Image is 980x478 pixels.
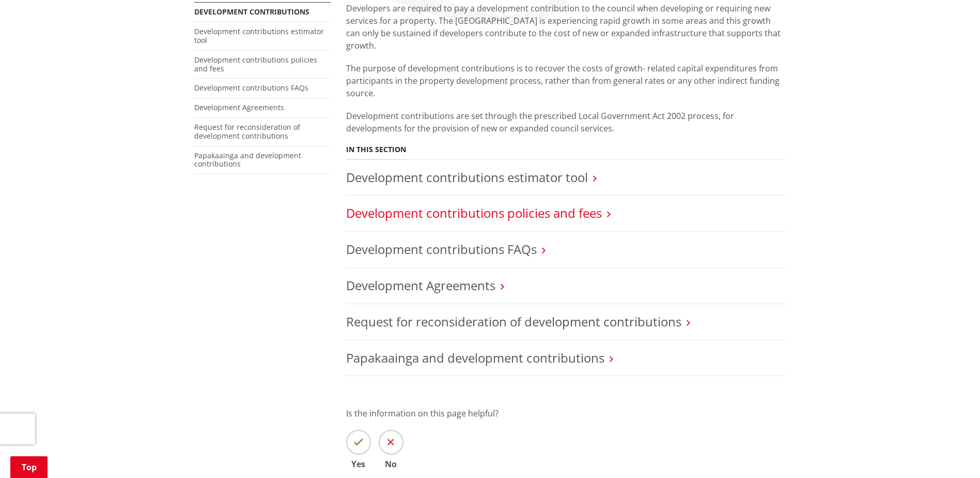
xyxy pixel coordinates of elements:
a: Papakaainga and development contributions [346,349,604,366]
p: Development contributions are set through the prescribed Local Government Act 2002 process, for d... [346,110,786,135]
p: Developers are required to pay a development contribution to the council when developing or requi... [346,2,786,52]
a: Development contributions [194,7,309,17]
a: Request for reconsideration of development contributions [194,122,300,141]
a: Development Agreements [194,102,284,112]
a: Development contributions FAQs [194,83,308,93]
iframe: Messenger Launcher [932,435,970,472]
a: Request for reconsideration of development contributions [346,313,681,330]
a: Development contributions policies and fees [346,204,602,221]
a: Development contributions FAQs [346,241,537,258]
a: Development contributions estimator tool [194,26,324,45]
a: Development contributions policies and fees [194,55,317,73]
a: Papakaainga and development contributions [194,151,301,169]
a: Development contributions estimator tool [346,169,588,186]
h5: In this section [346,145,406,154]
a: Top [10,456,48,478]
a: Development Agreements [346,277,495,294]
p: The purpose of development contributions is to recover the costs of growth- related capital expen... [346,62,786,99]
span: No [379,460,403,468]
p: Is the information on this page helpful? [346,407,786,420]
span: Yes [346,460,371,468]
